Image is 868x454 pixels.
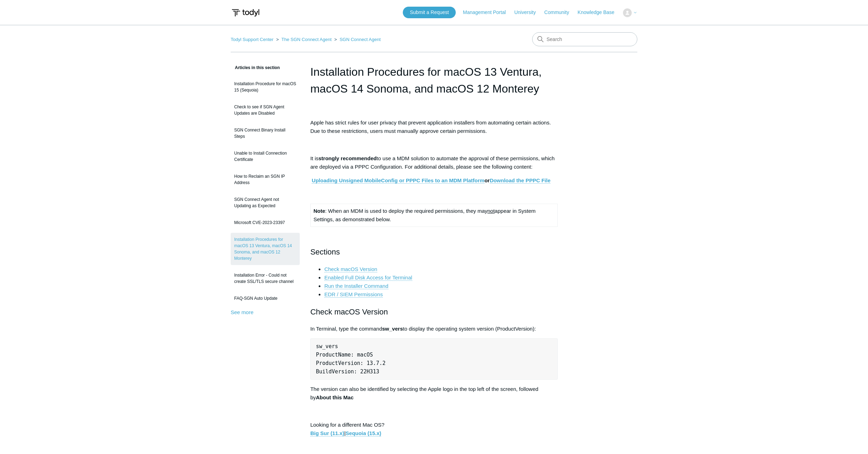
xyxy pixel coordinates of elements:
a: Submit a Request [403,7,456,18]
a: Management Portal [463,9,513,16]
a: Todyl Support Center [231,37,273,42]
a: SGN Connect Agent [340,37,381,42]
a: Microsoft CVE-2023-23397 [231,216,300,229]
strong: Note [313,208,325,214]
a: Run the Installer Command [324,283,388,289]
strong: sw_vers [382,326,403,332]
a: EDR / SIEM Permissions [324,291,383,298]
li: Todyl Support Center [231,37,275,42]
a: Enabled Full Disk Access for Terminal [324,275,412,281]
td: : When an MDM is used to deploy the required permissions, they may appear in System Settings, as ... [311,204,558,227]
a: Big Sur (11.x) [310,430,344,436]
a: Check macOS Version [324,266,377,272]
p: In Terminal, type the command to display the operating system version (ProductVersion): [310,325,558,333]
pre: sw_vers ProductName: macOS ProductVersion: 13.7.2 BuildVersion: 22H313 [310,338,558,380]
li: SGN Connect Agent [333,37,380,42]
a: SGN Connect Agent not Updating as Expected [231,193,300,212]
a: Installation Error - Could not create SSL/TLS secure channel [231,269,300,288]
h2: Sections [310,246,558,258]
strong: or [312,177,550,184]
a: How to Reclaim an SGN IP Address [231,170,300,189]
a: See more [231,309,253,315]
input: Search [532,32,637,46]
a: Knowledge Base [578,9,622,16]
a: Check to see if SGN Agent Updates are Disabled [231,100,300,120]
p: It is to use a MDM solution to automate the approval of these permissions, which are deployed via... [310,154,558,171]
h2: Check macOS Version [310,306,558,318]
a: Sequoia (15.x) [346,430,381,436]
li: The SGN Connect Agent [275,37,333,42]
a: Community [544,9,576,16]
a: Unable to Install Connection Certificate [231,147,300,166]
a: Installation Procedure for macOS 15 (Sequoia) [231,77,300,97]
a: Installation Procedures for macOS 13 Ventura, macOS 14 Sonoma, and macOS 12 Monterey [231,233,300,265]
strong: About this Mac [316,394,354,400]
a: University [514,9,543,16]
strong: strongly recommended [319,155,377,161]
p: The version can also be identified by selecting the Apple logo in the top left of the screen, fol... [310,385,558,402]
span: not [487,208,495,214]
p: Looking for a different Mac OS? | [310,421,558,438]
h1: Installation Procedures for macOS 13 Ventura, macOS 14 Sonoma, and macOS 12 Monterey [310,63,558,97]
a: FAQ-SGN Auto Update [231,292,300,305]
a: The SGN Connect Agent [282,37,332,42]
a: SGN Connect Binary Install Steps [231,123,300,143]
p: Apple has strict rules for user privacy that prevent application installers from automating certa... [310,118,558,135]
a: Uploading Unsigned MobileConfig or PPPC Files to an MDM Platform [312,177,484,184]
img: Todyl Support Center Help Center home page [231,6,260,19]
a: Download the PPPC File [490,177,550,184]
span: Articles in this section [231,65,280,70]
